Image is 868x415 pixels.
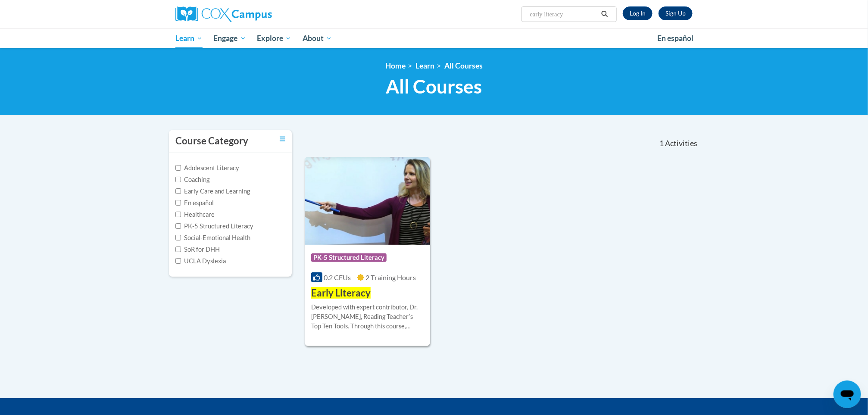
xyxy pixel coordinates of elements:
label: PK-5 Structured Literacy [175,222,253,231]
a: Learn [415,61,434,70]
a: En español [652,29,699,47]
label: Coaching [175,175,209,184]
span: About [303,33,332,44]
a: Learn [170,28,208,48]
label: Social-Emotional Health [175,233,250,243]
a: Explore [251,28,297,48]
div: Developed with expert contributor, Dr. [PERSON_NAME], Reading Teacherʹs Top Ten Tools. Through th... [311,303,424,331]
span: 1 [659,139,664,148]
iframe: Button to launch messaging window [834,381,861,408]
span: Learn [175,33,203,44]
input: Checkbox for Options [175,258,181,264]
a: Home [385,61,406,70]
label: Early Care and Learning [175,187,250,196]
a: Log In [623,6,653,20]
span: Engage [214,33,246,44]
button: Search [598,9,611,19]
input: Checkbox for Options [175,188,181,194]
a: Register [659,6,693,20]
a: Cox Campus [175,6,339,22]
span: All Courses [386,75,482,98]
h3: Course Category [175,134,248,148]
input: Checkbox for Options [175,200,181,206]
img: Cox Campus [175,6,272,22]
input: Checkbox for Options [175,165,181,171]
input: Checkbox for Options [175,212,181,217]
span: En español [657,34,693,43]
a: All Courses [444,61,483,70]
label: Adolescent Literacy [175,163,239,173]
span: PK-5 Structured Literacy [311,253,387,262]
img: Course Logo [305,157,430,245]
a: Course LogoPK-5 Structured Literacy0.2 CEUs2 Training Hours Early LiteracyDeveloped with expert c... [305,157,430,346]
label: En español [175,198,214,208]
input: Search Courses [529,9,598,19]
input: Checkbox for Options [175,223,181,229]
span: Early Literacy [311,287,371,299]
a: About [297,28,337,48]
span: Explore [257,33,291,44]
input: Checkbox for Options [175,247,181,252]
span: 0.2 CEUs [324,273,351,281]
span: Activities [665,139,697,148]
input: Checkbox for Options [175,177,181,182]
label: UCLA Dyslexia [175,256,226,266]
label: SoR for DHH [175,245,220,254]
span: 2 Training Hours [365,273,416,281]
div: Main menu [162,28,706,48]
a: Engage [208,28,252,48]
a: Toggle collapse [280,134,285,144]
label: Healthcare [175,210,215,219]
input: Checkbox for Options [175,235,181,240]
